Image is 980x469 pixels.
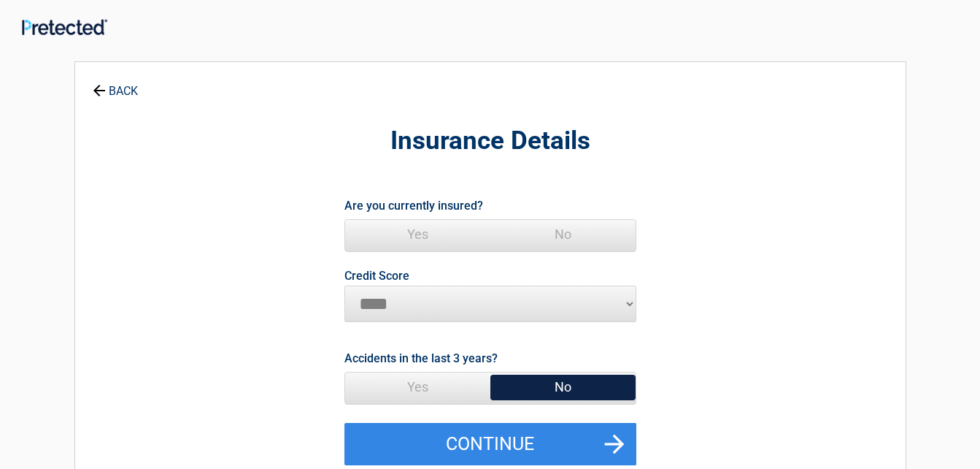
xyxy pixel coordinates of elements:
a: BACK [90,72,141,97]
span: No [490,373,636,402]
span: Yes [345,373,490,402]
button: Continue [344,423,636,465]
label: Are you currently insured? [344,196,483,216]
span: No [490,220,636,249]
img: Main Logo [22,19,107,34]
label: Accidents in the last 3 years? [344,348,498,368]
h2: Insurance Details [155,124,825,159]
label: Credit Score [344,270,409,282]
span: Yes [345,220,490,249]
